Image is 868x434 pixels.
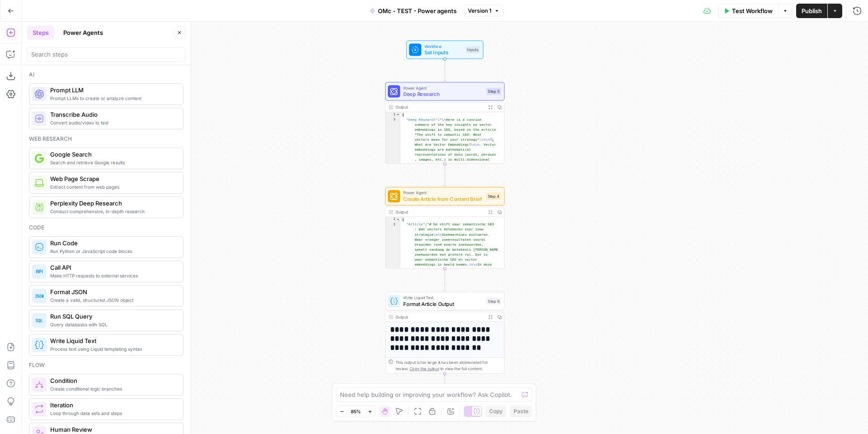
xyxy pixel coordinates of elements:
[50,86,176,95] span: Prompt LLM
[29,135,184,143] div: Web research
[31,50,181,59] input: Search steps
[385,82,505,164] div: Power AgentDeep ResearchStep 5Output{ "Deep Research":"\nHere is a concise summary of the key ins...
[396,359,501,372] div: This output is too large & has been abbreviated for review. to view the full content.
[510,405,532,417] button: Paste
[396,217,400,222] span: Toggle code folding, rows 1 through 3
[50,401,176,410] span: Iteration
[50,183,176,191] span: Extract content from web pages
[486,405,506,417] button: Copy
[50,287,176,296] span: Format JSON
[802,6,822,15] span: Publish
[486,298,501,305] div: Step 6
[385,40,505,59] div: WorkflowSet InputsInputs
[29,71,184,79] div: Ai
[50,410,176,417] span: Loop through data sets and steps
[50,263,176,272] span: Call API
[50,312,176,321] span: Run SQL Query
[29,361,184,369] div: Flow
[50,208,176,215] span: Conduct comprehensive, in-depth research
[425,43,462,49] span: Workflow
[50,248,176,255] span: Run Python or JavaScript code blocks
[50,159,176,166] span: Search and retrieve Google results
[425,48,462,56] span: Set Inputs
[378,6,457,15] span: OMc - TEST - Power agents
[396,104,483,110] div: Output
[486,88,501,95] div: Step 5
[50,238,176,248] span: Run Code
[50,376,176,385] span: Condition
[50,385,176,392] span: Create conditional logic branches
[50,345,176,353] span: Process text using Liquid templating syntax
[489,407,503,415] span: Copy
[27,25,54,40] button: Steps
[50,336,176,345] span: Write Liquid Text
[443,269,446,291] g: Edge from step_4 to step_6
[50,150,176,159] span: Google Search
[443,164,446,186] g: Edge from step_5 to step_4
[403,85,483,91] span: Power Agent
[50,110,176,119] span: Transcribe Audio
[50,321,176,328] span: Query databases with SQL
[364,4,462,18] button: OMc - TEST - Power agents
[396,314,483,320] div: Output
[50,425,176,434] span: Human Review
[403,195,483,203] span: Create Article from Content Brief
[403,295,483,301] span: Write Liquid Text
[718,4,778,18] button: Test Workflow
[50,272,176,279] span: Make HTTP requests to external services
[464,5,504,17] button: Version 1
[486,193,501,200] div: Step 4
[796,4,827,18] button: Publish
[385,187,505,269] div: Power AgentCreate Article from Content BriefStep 4Output{ "Article":"# De shift naar semantische ...
[351,408,361,415] span: 85%
[403,190,483,196] span: Power Agent
[386,217,401,222] div: 1
[443,59,446,81] g: Edge from start to step_5
[58,25,108,40] button: Power Agents
[403,90,483,98] span: Deep Research
[514,407,528,415] span: Paste
[50,95,176,102] span: Prompt LLMs to create or analyze content
[29,224,184,232] div: Code
[396,209,483,215] div: Output
[732,6,773,15] span: Test Workflow
[50,199,176,208] span: Perplexity Deep Research
[468,7,491,15] span: Version 1
[403,300,483,308] span: Format Article Output
[410,366,439,371] span: Copy the output
[50,296,176,304] span: Create a valid, structured JSON object
[386,112,401,117] div: 1
[396,112,400,117] span: Toggle code folding, rows 1 through 3
[466,46,480,53] div: Inputs
[50,174,176,183] span: Web Page Scrape
[50,119,176,126] span: Convert audio/video to text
